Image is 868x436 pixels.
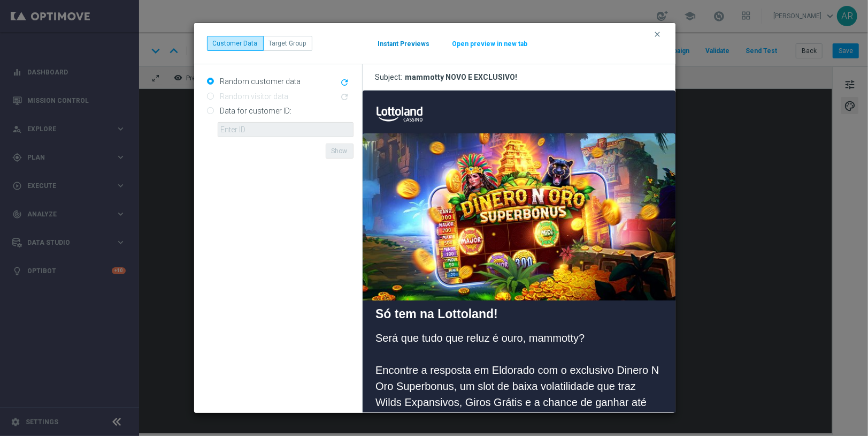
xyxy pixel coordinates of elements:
button: Customer Data [207,36,264,51]
input: Enter ID [218,122,354,137]
button: Instant Previews [378,40,431,48]
span: Subject: [375,72,405,82]
label: Random customer data [218,77,301,86]
button: clear [653,29,665,39]
button: Open preview in new tab [452,40,528,48]
label: Data for customer ID: [218,106,292,116]
p: Será que tudo que reluz é ouro, mammotty? Encontre a resposta em Eldorado com o exclusivo Dinero ... [13,239,300,336]
div: mammotty NOVO E EXCLUSIVO! [405,72,518,82]
label: Random visitor data [218,92,289,101]
button: refresh [339,77,354,89]
i: refresh [340,78,350,87]
img: Lottoland [13,15,61,32]
button: Show [326,144,354,159]
span: Só tem na Lottoland! [13,216,135,230]
i: clear [654,30,662,39]
div: ... [207,36,312,51]
button: Target Group [263,36,312,51]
